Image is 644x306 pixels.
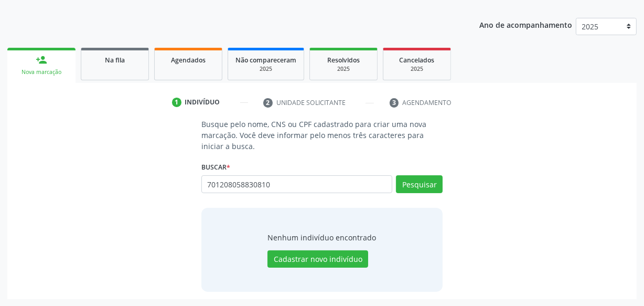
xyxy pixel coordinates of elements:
[201,159,230,175] label: Buscar
[267,232,376,243] div: Nenhum indivíduo encontrado
[171,56,206,65] span: Agendados
[396,175,443,193] button: Pesquisar
[267,250,368,268] button: Cadastrar novo indivíduo
[235,65,296,73] div: 2025
[172,98,181,107] div: 1
[105,56,125,65] span: Na fila
[36,54,47,66] div: person_add
[327,56,360,65] span: Resolvidos
[391,65,443,73] div: 2025
[235,56,296,65] span: Não compareceram
[15,68,68,76] div: Nova marcação
[201,119,443,152] p: Busque pelo nome, CNS ou CPF cadastrado para criar uma nova marcação. Você deve informar pelo men...
[317,65,370,73] div: 2025
[185,98,220,107] div: Indivíduo
[201,175,392,193] input: Busque por nome, CNS ou CPF
[479,18,572,31] p: Ano de acompanhamento
[400,56,435,65] span: Cancelados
